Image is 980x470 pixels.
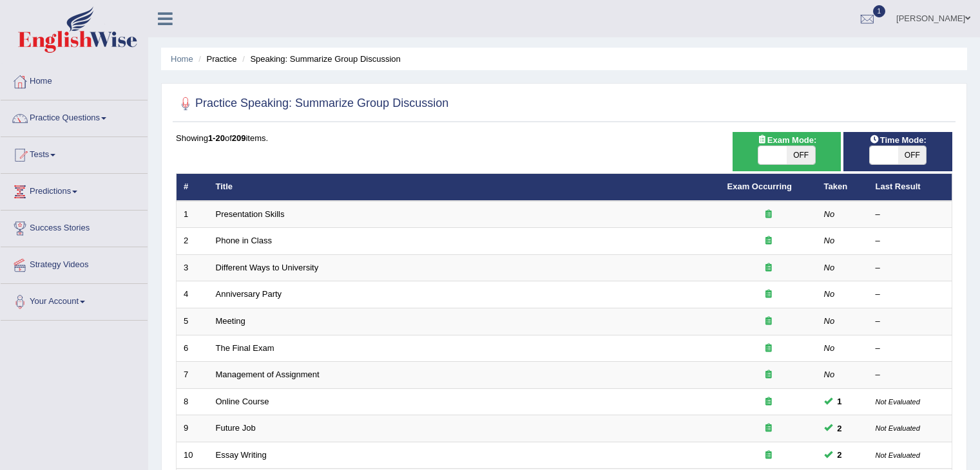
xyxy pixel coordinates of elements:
div: Exam occurring question [727,449,810,462]
li: Speaking: Summarize Group Discussion [239,53,401,65]
td: 9 [177,415,209,442]
span: Time Mode: [865,133,932,147]
em: No [824,316,835,326]
a: Essay Writing [216,450,267,460]
div: – [876,343,945,355]
em: No [824,370,835,379]
span: OFF [787,146,815,164]
a: Home [1,64,148,96]
small: Not Evaluated [876,451,920,459]
em: No [824,263,835,272]
td: 8 [177,388,209,415]
div: Showing of items. [176,132,952,144]
a: Management of Assignment [216,370,320,379]
div: Exam occurring question [727,396,810,408]
small: Not Evaluated [876,398,920,406]
span: You can still take this question [832,422,847,435]
th: Taken [817,174,869,201]
th: Title [209,174,720,201]
div: Exam occurring question [727,343,810,355]
b: 209 [232,133,246,143]
em: No [824,343,835,353]
a: Home [171,54,193,64]
a: Phone in Class [216,236,272,245]
a: Anniversary Party [216,289,282,299]
h2: Practice Speaking: Summarize Group Discussion [176,94,448,113]
span: You can still take this question [832,448,847,462]
a: Meeting [216,316,245,326]
span: Exam Mode: [752,133,821,147]
div: – [876,262,945,274]
div: – [876,288,945,301]
em: No [824,236,835,245]
td: 4 [177,281,209,308]
span: 1 [873,5,886,17]
div: – [876,315,945,328]
td: 10 [177,442,209,469]
div: – [876,369,945,381]
div: Exam occurring question [727,315,810,328]
td: 5 [177,308,209,335]
a: Different Ways to University [216,263,319,272]
b: 1-20 [208,133,225,143]
em: No [824,209,835,219]
th: # [177,174,209,201]
a: Strategy Videos [1,247,148,279]
li: Practice [195,53,236,65]
a: Predictions [1,174,148,206]
a: Tests [1,137,148,169]
div: Exam occurring question [727,235,810,247]
div: – [876,235,945,247]
a: Presentation Skills [216,209,285,219]
div: Exam occurring question [727,209,810,221]
td: 3 [177,254,209,281]
div: Show exams occurring in exams [733,132,841,171]
td: 7 [177,362,209,389]
th: Last Result [869,174,952,201]
small: Not Evaluated [876,424,920,432]
div: – [876,209,945,221]
td: 1 [177,201,209,228]
a: The Final Exam [216,343,274,353]
a: Exam Occurring [727,182,792,191]
a: Online Course [216,397,269,406]
div: Exam occurring question [727,288,810,301]
span: You can still take this question [832,395,847,408]
a: Practice Questions [1,100,148,133]
a: Success Stories [1,211,148,243]
td: 6 [177,335,209,362]
em: No [824,289,835,299]
div: Exam occurring question [727,369,810,381]
span: OFF [898,146,927,164]
td: 2 [177,228,209,255]
a: Your Account [1,284,148,316]
a: Future Job [216,423,256,433]
div: Exam occurring question [727,262,810,274]
div: Exam occurring question [727,422,810,435]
